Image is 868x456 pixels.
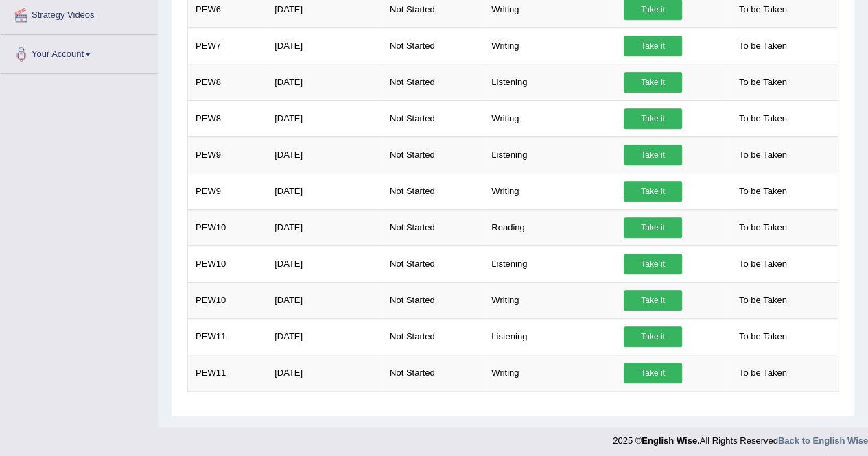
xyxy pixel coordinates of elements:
strong: English Wise. [642,435,699,446]
a: Take it [624,36,682,56]
span: To be Taken [732,290,794,311]
span: To be Taken [732,217,794,238]
td: [DATE] [267,282,382,318]
span: To be Taken [732,108,794,129]
td: [DATE] [267,27,382,64]
div: 2025 © All Rights Reserved [613,427,868,447]
td: PEW10 [188,282,268,318]
a: Take it [624,363,682,383]
td: [DATE] [267,100,382,136]
span: To be Taken [732,363,794,383]
td: Not Started [382,318,484,355]
td: [DATE] [267,318,382,355]
td: Not Started [382,136,484,173]
td: PEW7 [188,27,268,64]
td: Not Started [382,282,484,318]
td: PEW10 [188,209,268,245]
td: Listening [484,64,616,100]
td: PEW10 [188,245,268,282]
td: Not Started [382,209,484,245]
a: Take it [624,72,682,93]
td: PEW8 [188,64,268,100]
td: Not Started [382,173,484,209]
td: PEW9 [188,136,268,173]
td: Writing [484,27,616,64]
span: To be Taken [732,326,794,347]
a: Take it [624,181,682,202]
td: [DATE] [267,355,382,391]
a: Take it [624,290,682,311]
td: PEW11 [188,355,268,391]
td: Writing [484,355,616,391]
td: Writing [484,282,616,318]
td: Reading [484,209,616,245]
a: Take it [624,326,682,347]
span: To be Taken [732,36,794,56]
td: Listening [484,318,616,355]
td: PEW8 [188,100,268,136]
td: Not Started [382,245,484,282]
td: Not Started [382,64,484,100]
td: PEW9 [188,173,268,209]
span: To be Taken [732,181,794,202]
td: Not Started [382,27,484,64]
td: [DATE] [267,64,382,100]
td: Listening [484,136,616,173]
td: Writing [484,173,616,209]
a: Take it [624,108,682,129]
td: Not Started [382,355,484,391]
span: To be Taken [732,72,794,93]
a: Take it [624,217,682,238]
td: [DATE] [267,173,382,209]
td: [DATE] [267,136,382,173]
td: Writing [484,100,616,136]
span: To be Taken [732,254,794,274]
a: Back to English Wise [778,435,868,446]
td: [DATE] [267,245,382,282]
span: To be Taken [732,145,794,165]
td: Not Started [382,100,484,136]
td: [DATE] [267,209,382,245]
td: PEW11 [188,318,268,355]
a: Take it [624,145,682,165]
a: Your Account [1,35,157,69]
a: Take it [624,254,682,274]
td: Listening [484,245,616,282]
